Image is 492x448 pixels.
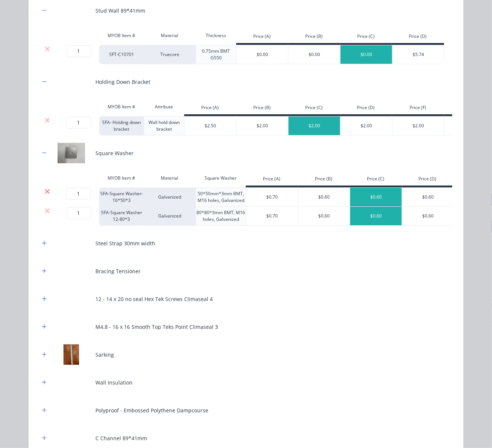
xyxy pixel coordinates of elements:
[402,173,454,187] div: Price (D)
[185,117,237,135] div: $2.50
[95,406,208,414] div: Polyproof - Embossed Polythene Dampcourse
[196,28,236,43] div: Thickness
[402,207,454,225] div: $0.60
[95,78,150,86] div: Holding Down Bracket
[246,173,298,187] div: Price (A)
[341,117,392,135] div: $2.00
[95,7,145,14] div: Stud Wall 89*41mm
[95,239,155,247] div: Steel Strap 30mm width
[402,188,454,206] div: $0.60
[196,171,246,186] div: Square Washer
[99,28,144,43] div: MYOB Item #
[246,207,298,225] div: $0.70
[144,171,196,186] div: Material
[236,30,288,45] div: Price (A)
[95,295,213,303] div: 12 - 14 x 20 no seal Hex Tek Screws Climaseal 4
[144,28,196,43] div: Material
[99,171,144,186] div: MYOB Item #
[392,101,444,116] div: Price (F)
[99,116,144,135] div: SFA- Holding down bracket
[95,351,114,359] div: Sarking
[246,188,298,206] div: $0.70
[144,207,196,226] div: Galvanized
[99,187,144,207] div: SFA-Square Washer-16*50*3
[288,30,340,45] div: Price (B)
[144,45,196,64] div: Truecore
[196,187,246,207] div: 50*50mm*3mm BMT, M16 holes, Galvanized
[350,173,402,187] div: Price (C)
[144,187,196,207] div: Galvanized
[289,45,341,64] div: $0.00
[144,116,184,135] div: Wall hold down bracket
[289,117,341,135] div: $2.00
[66,207,91,219] input: ?
[392,117,444,135] div: $2.00
[340,101,392,116] div: Price (D)
[53,143,90,163] img: Square Washer
[350,188,402,206] div: $0.60
[144,99,184,114] div: Attribute
[95,434,147,442] div: C Channel 89*41mm
[237,45,289,64] div: $0.00
[298,207,350,225] div: $0.60
[95,267,141,275] div: Bracing Tensioner
[288,101,340,116] div: Price (C)
[95,323,218,331] div: M4.8 - 16 x 16 Smooth Top Teks Point Climaseal 3
[237,117,289,135] div: $2.00
[95,149,134,157] div: Square Washer
[196,207,246,226] div: 80*80*3mm BMT, M16 holes, Galvanized
[298,173,350,187] div: Price (B)
[99,45,144,64] div: SFT-C10701
[184,101,236,116] div: Price (A)
[392,45,444,64] div: $5.74
[66,117,91,128] input: ?
[99,207,144,226] div: SFA-Square Washer 12-80*3
[392,30,444,45] div: Price (D)
[341,45,392,64] div: $0.00
[66,188,91,200] input: ?
[99,99,144,114] div: MYOB Item #
[298,188,350,206] div: $0.60
[340,30,392,45] div: Price (C)
[53,344,90,365] img: Sarking
[66,45,91,57] input: ?
[350,207,402,225] div: $0.60
[196,45,236,64] div: 0.75mm BMT G550
[95,379,133,386] div: Wall Insulation
[236,101,288,116] div: Price (B)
